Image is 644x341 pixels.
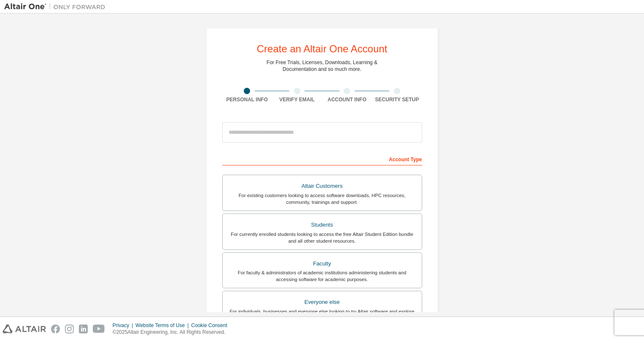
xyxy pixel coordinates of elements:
div: Faculty [228,258,417,270]
img: altair_logo.svg [3,325,46,333]
div: Account Info [322,96,372,103]
div: For faculty & administrators of academic institutions administering students and accessing softwa... [228,269,417,283]
div: Altair Customers [228,180,417,192]
img: Altair One [4,3,110,11]
div: Website Terms of Use [135,322,191,329]
img: facebook.svg [51,325,60,333]
div: Account Type [222,152,422,165]
div: Students [228,219,417,231]
div: For existing customers looking to access software downloads, HPC resources, community, trainings ... [228,192,417,206]
div: Personal Info [222,96,272,103]
div: Security Setup [372,96,422,103]
div: Privacy [113,322,135,329]
div: Verify Email [272,96,322,103]
img: youtube.svg [93,325,105,333]
div: Cookie Consent [191,322,232,329]
img: instagram.svg [65,325,74,333]
div: For currently enrolled students looking to access the free Altair Student Edition bundle and all ... [228,231,417,244]
div: Create an Altair One Account [257,44,388,54]
div: Everyone else [228,296,417,308]
div: For individuals, businesses and everyone else looking to try Altair software and explore our prod... [228,308,417,322]
img: linkedin.svg [79,325,88,333]
p: © 2025 Altair Engineering, Inc. All Rights Reserved. [113,329,232,336]
div: For Free Trials, Licenses, Downloads, Learning & Documentation and so much more. [267,59,377,73]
